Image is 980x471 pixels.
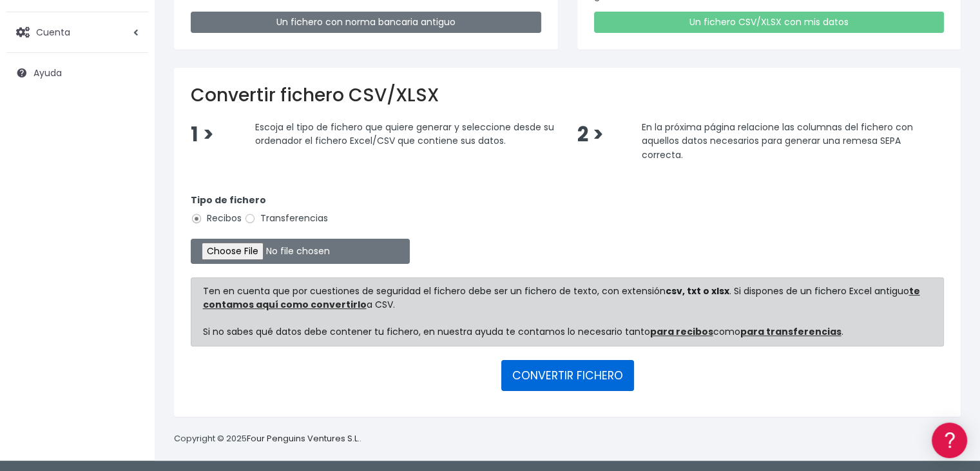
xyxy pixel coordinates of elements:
[36,25,70,38] span: Cuenta
[13,345,245,368] button: Contáctanos
[641,120,912,161] span: En la próxima página relacione las columnas del fichero con aquellos datos necesarios para genera...
[191,277,944,346] div: Ten en cuenta que por cuestiones de seguridad el fichero debe ser un fichero de texto, con extens...
[577,121,603,148] span: 2 >
[666,285,729,297] strong: csv, txt o xlsx
[6,59,148,86] a: Ayuda
[13,90,245,102] div: Información general
[13,330,245,350] a: API
[501,360,634,391] button: CONVERTIR FICHERO
[13,183,245,203] a: Problemas habituales
[13,163,245,183] a: Formatos
[13,277,245,297] a: General
[244,212,328,225] label: Transferencias
[247,432,360,445] a: Four Penguins Ventures S.L.
[594,12,945,33] a: Un fichero CSV/XLSX con mis datos
[13,203,245,223] a: Videotutoriales
[13,223,245,243] a: Perfiles de empresas
[177,372,248,384] a: POWERED BY ENCHANT
[203,285,920,311] a: te contamos aquí como convertirlo
[191,212,242,225] label: Recibos
[174,432,361,446] p: Copyright © 2025 .
[191,121,214,148] span: 1 >
[740,325,841,338] a: para transferencias
[34,66,62,79] span: Ayuda
[13,143,245,155] div: Convertir ficheros
[255,120,554,147] span: Escoja el tipo de fichero que quiere generar y seleccione desde su ordenador el fichero Excel/CSV...
[191,194,266,206] strong: Tipo de fichero
[13,256,245,268] div: Facturación
[191,12,541,33] a: Un fichero con norma bancaria antiguo
[13,110,245,130] a: Información general
[13,310,245,322] div: Programadores
[650,325,713,338] a: para recibos
[191,85,944,106] h2: Convertir fichero CSV/XLSX
[6,19,148,46] a: Cuenta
